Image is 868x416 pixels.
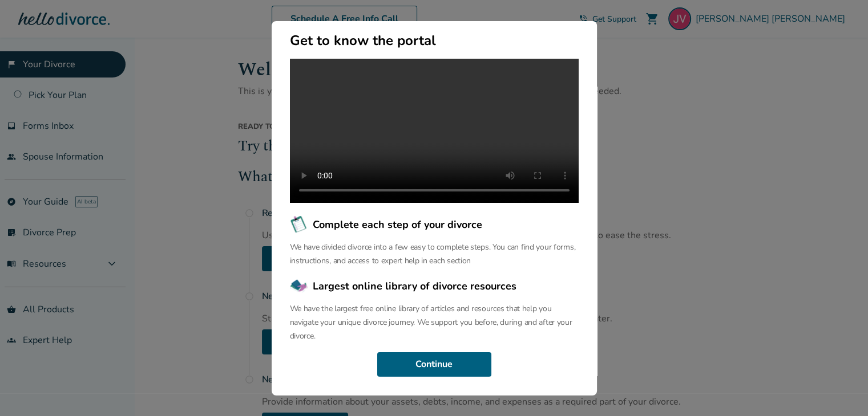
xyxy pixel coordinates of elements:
img: Complete each step of your divorce [290,215,308,234]
button: Continue [377,352,491,377]
span: Complete each step of your divorce [313,217,482,232]
p: We have divided divorce into a few easy to complete steps. You can find your forms, instructions,... [290,240,579,268]
iframe: Chat Widget [811,361,868,416]
h2: Get to know the portal [290,31,579,50]
p: We have the largest free online library of articles and resources that help you navigate your uni... [290,302,579,343]
span: Largest online library of divorce resources [313,279,516,293]
img: Largest online library of divorce resources [290,277,308,295]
